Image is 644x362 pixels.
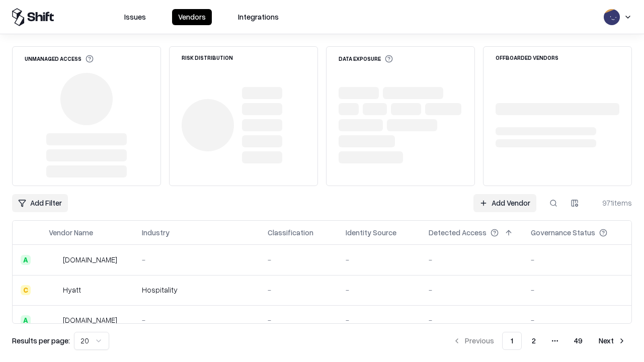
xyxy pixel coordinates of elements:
img: primesec.co.il [49,315,59,325]
div: A [21,255,31,265]
p: Results per page: [12,335,70,346]
button: Next [593,332,632,350]
div: C [21,285,31,295]
div: A [21,315,31,325]
div: Hospitality [142,285,252,295]
div: Hyatt [63,285,81,295]
div: - [531,315,623,325]
div: - [142,254,252,265]
div: Detected Access [429,227,487,238]
button: 1 [502,332,522,350]
div: Classification [268,227,313,238]
div: - [531,285,623,295]
div: Industry [142,227,170,238]
div: - [429,254,515,265]
button: 49 [566,332,591,350]
nav: pagination [447,332,632,350]
div: Unmanaged Access [25,55,94,63]
div: - [268,285,330,295]
button: Vendors [172,9,212,25]
div: - [531,254,623,265]
button: Add Filter [12,194,68,212]
div: - [268,254,330,265]
div: 971 items [592,198,632,208]
button: Integrations [232,9,285,25]
div: Risk Distribution [182,55,233,60]
div: - [429,285,515,295]
div: Identity Source [346,227,396,238]
div: [DOMAIN_NAME] [63,254,117,265]
div: [DOMAIN_NAME] [63,315,117,325]
div: Vendor Name [49,227,93,238]
div: - [429,315,515,325]
div: - [346,315,413,325]
div: Offboarded Vendors [496,55,558,60]
img: Hyatt [49,285,59,295]
button: Issues [118,9,152,25]
div: - [346,285,413,295]
div: Governance Status [531,227,595,238]
a: Add Vendor [473,194,536,212]
div: Data Exposure [339,55,393,63]
div: - [142,315,252,325]
button: 2 [524,332,544,350]
div: - [346,254,413,265]
img: intrado.com [49,255,59,265]
div: - [268,315,330,325]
